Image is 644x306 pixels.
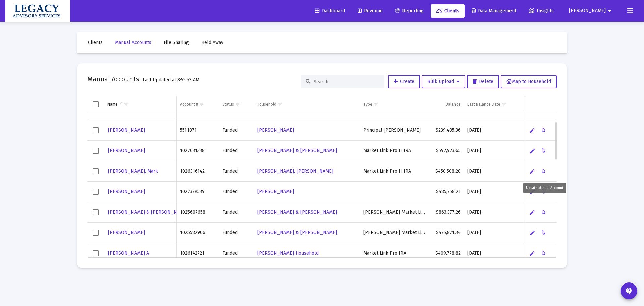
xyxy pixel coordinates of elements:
[108,230,145,235] span: [PERSON_NAME]
[177,222,219,243] td: 1025582906
[257,146,338,156] a: [PERSON_NAME] & [PERSON_NAME]
[360,202,429,222] td: [PERSON_NAME] Market Link Pro
[222,147,250,154] div: Funded
[158,36,194,49] a: File Sharing
[177,120,219,140] td: 5511871
[108,127,145,133] span: [PERSON_NAME]
[115,40,151,45] span: Manual Accounts
[606,4,614,18] mat-icon: arrow_drop_down
[360,120,429,140] td: Principal [PERSON_NAME]
[529,127,535,133] a: Edit
[310,4,351,18] a: Dashboard
[107,166,159,176] a: [PERSON_NAME], Mark
[358,8,383,14] span: Revenue
[257,248,319,258] a: [PERSON_NAME] Household
[87,74,139,84] h2: Manual Accounts
[429,243,464,263] td: $409,778.82
[222,168,250,175] div: Funded
[107,228,146,237] a: [PERSON_NAME]
[315,8,345,14] span: Dashboard
[222,229,250,236] div: Funded
[429,222,464,243] td: $475,871.34
[93,230,99,236] div: Select row
[257,166,334,176] a: [PERSON_NAME], [PERSON_NAME]
[501,75,557,88] button: Map to Household
[108,189,145,194] span: [PERSON_NAME]
[253,96,360,113] td: Column Household
[464,222,525,243] td: [DATE]
[257,228,338,237] a: [PERSON_NAME] & [PERSON_NAME]
[314,79,379,85] input: Search
[107,187,146,196] a: [PERSON_NAME]
[257,187,295,196] a: [PERSON_NAME]
[523,4,559,18] a: Insights
[235,102,240,107] span: Show filter options for column 'Status'
[422,75,465,88] button: Bulk Upload
[427,79,460,84] span: Bulk Upload
[360,161,429,181] td: Market Link Pro II IRA
[429,181,464,202] td: $485,758.21
[464,120,525,140] td: [DATE]
[436,8,459,14] span: Clients
[199,102,204,107] span: Show filter options for column 'Account #'
[464,140,525,161] td: [DATE]
[360,140,429,161] td: Market Link Pro II IRA
[107,146,146,156] a: [PERSON_NAME]
[473,79,493,84] span: Delete
[506,79,551,84] span: Map to Household
[108,209,188,215] span: [PERSON_NAME] & [PERSON_NAME]
[108,250,149,256] span: [PERSON_NAME] A
[177,181,219,202] td: 1027379539
[201,40,223,45] span: Held Away
[363,102,372,107] div: Type
[107,125,146,135] a: [PERSON_NAME]
[83,36,108,49] a: Clients
[429,96,464,113] td: Column Balance
[529,250,535,256] a: Edit
[87,96,557,258] div: Data grid
[177,243,219,263] td: 1026142721
[360,243,429,263] td: Market Link Pro IRA
[561,4,622,17] button: [PERSON_NAME]
[467,102,500,107] div: Last Balance Date
[467,75,499,88] button: Delete
[431,4,465,18] a: Clients
[529,168,535,174] a: Edit
[429,161,464,181] td: $450,508.20
[388,75,420,88] button: Create
[257,250,319,256] span: [PERSON_NAME] Household
[529,230,535,236] a: Edit
[429,202,464,222] td: $863,377.26
[108,168,158,174] span: [PERSON_NAME], Mark
[93,101,99,107] div: Select all
[360,96,429,113] td: Column Type
[257,230,337,235] span: [PERSON_NAME] & [PERSON_NAME]
[464,243,525,263] td: [DATE]
[93,148,99,154] div: Select row
[222,188,250,195] div: Funded
[257,127,294,133] span: [PERSON_NAME]
[107,207,189,217] a: [PERSON_NAME] & [PERSON_NAME]
[429,140,464,161] td: $592,923.65
[257,102,276,107] div: Household
[464,181,525,202] td: [DATE]
[177,161,219,181] td: 1026316142
[93,168,99,174] div: Select row
[257,125,295,135] a: [PERSON_NAME]
[177,140,219,161] td: 1027031338
[257,168,333,174] span: [PERSON_NAME], [PERSON_NAME]
[352,4,388,18] a: Revenue
[219,96,253,113] td: Column Status
[257,207,338,217] a: [PERSON_NAME] & [PERSON_NAME]
[222,250,250,257] div: Funded
[139,77,199,83] span: - Last Updated at 8:55:53 AM
[466,4,522,18] a: Data Management
[110,36,157,49] a: Manual Accounts
[257,148,337,154] span: [PERSON_NAME] & [PERSON_NAME]
[501,102,506,107] span: Show filter options for column 'Last Balance Date'
[107,102,118,107] div: Name
[104,96,177,113] td: Column Name
[257,209,337,215] span: [PERSON_NAME] & [PERSON_NAME]
[569,8,606,14] span: [PERSON_NAME]
[164,40,189,45] span: File Sharing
